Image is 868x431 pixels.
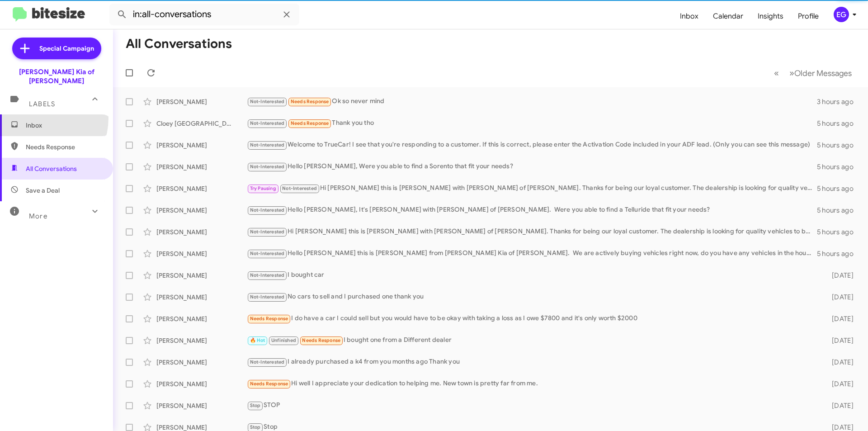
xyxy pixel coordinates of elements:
[250,424,261,430] span: Stop
[29,100,55,108] span: Labels
[156,141,247,150] div: [PERSON_NAME]
[250,251,285,256] span: Not-Interested
[817,293,861,302] div: [DATE]
[817,206,861,215] div: 5 hours ago
[156,227,247,237] div: [PERSON_NAME]
[774,67,779,79] span: «
[817,184,861,193] div: 5 hours ago
[247,400,817,411] div: STOP
[109,4,299,25] input: Search
[247,335,817,346] div: I bought one from a Different dealer
[250,381,288,387] span: Needs Response
[12,38,101,59] a: Special Campaign
[291,120,329,126] span: Needs Response
[271,337,296,343] span: Unfinished
[247,118,817,128] div: Thank you tho
[247,227,817,237] div: Hi [PERSON_NAME] this is [PERSON_NAME] with [PERSON_NAME] of [PERSON_NAME]. Thanks for being our ...
[156,249,247,258] div: [PERSON_NAME]
[817,401,861,410] div: [DATE]
[26,164,77,173] span: All Conversations
[247,313,817,324] div: I do have a car I could sell but you would have to be okay with taking a loss as I owe $7800 and ...
[247,248,817,259] div: Hello [PERSON_NAME] this is [PERSON_NAME] from [PERSON_NAME] Kia of [PERSON_NAME]. We are activel...
[817,358,861,367] div: [DATE]
[247,205,817,215] div: Hello [PERSON_NAME], It's [PERSON_NAME] with [PERSON_NAME] of [PERSON_NAME]. Were you able to fin...
[817,314,861,323] div: [DATE]
[29,212,47,220] span: More
[826,7,858,22] button: EG
[817,271,861,280] div: [DATE]
[250,185,276,191] span: Try Pausing
[250,120,285,126] span: Not-Interested
[817,249,861,258] div: 5 hours ago
[247,379,817,389] div: Hi well I appreciate your dedication to helping me. New town is pretty far from me.
[750,3,791,29] a: Insights
[156,184,247,193] div: [PERSON_NAME]
[26,142,103,152] span: Needs Response
[156,293,247,302] div: [PERSON_NAME]
[26,186,60,195] span: Save a Deal
[250,359,285,365] span: Not-Interested
[282,185,317,191] span: Not-Interested
[250,272,285,278] span: Not-Interested
[156,379,247,388] div: [PERSON_NAME]
[302,337,340,343] span: Needs Response
[26,121,103,130] span: Inbox
[156,336,247,345] div: [PERSON_NAME]
[834,7,849,22] div: EG
[817,162,861,171] div: 5 hours ago
[156,401,247,410] div: [PERSON_NAME]
[794,68,852,78] span: Older Messages
[250,142,285,148] span: Not-Interested
[247,96,817,107] div: Ok so never mind
[156,119,247,128] div: Cloey [GEOGRAPHIC_DATA]
[247,140,817,150] div: Welcome to TrueCar! I see that you're responding to a customer. If this is correct, please enter ...
[817,379,861,388] div: [DATE]
[706,3,750,29] a: Calendar
[291,99,329,104] span: Needs Response
[769,64,784,82] button: Previous
[784,64,857,82] button: Next
[247,357,817,367] div: I already purchased a k4 from you months ago Thank you
[39,44,94,53] span: Special Campaign
[817,119,861,128] div: 5 hours ago
[250,229,285,235] span: Not-Interested
[250,337,265,343] span: 🔥 Hot
[156,358,247,367] div: [PERSON_NAME]
[789,67,794,79] span: »
[156,271,247,280] div: [PERSON_NAME]
[250,207,285,213] span: Not-Interested
[247,161,817,172] div: Hello [PERSON_NAME], Were you able to find a Sorento that fit your needs?
[126,37,232,51] h1: All Conversations
[769,64,857,82] nav: Page navigation example
[247,270,817,280] div: I bought car
[156,162,247,171] div: [PERSON_NAME]
[247,292,817,302] div: No cars to sell and I purchased one thank you
[250,164,285,170] span: Not-Interested
[156,97,247,106] div: [PERSON_NAME]
[791,3,826,29] a: Profile
[250,316,288,322] span: Needs Response
[817,141,861,150] div: 5 hours ago
[156,314,247,323] div: [PERSON_NAME]
[247,183,817,194] div: Hi [PERSON_NAME] this is [PERSON_NAME] with [PERSON_NAME] of [PERSON_NAME]. Thanks for being our ...
[156,206,247,215] div: [PERSON_NAME]
[817,97,861,106] div: 3 hours ago
[250,403,261,408] span: Stop
[817,336,861,345] div: [DATE]
[673,3,706,29] a: Inbox
[817,227,861,237] div: 5 hours ago
[250,294,285,300] span: Not-Interested
[250,99,285,104] span: Not-Interested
